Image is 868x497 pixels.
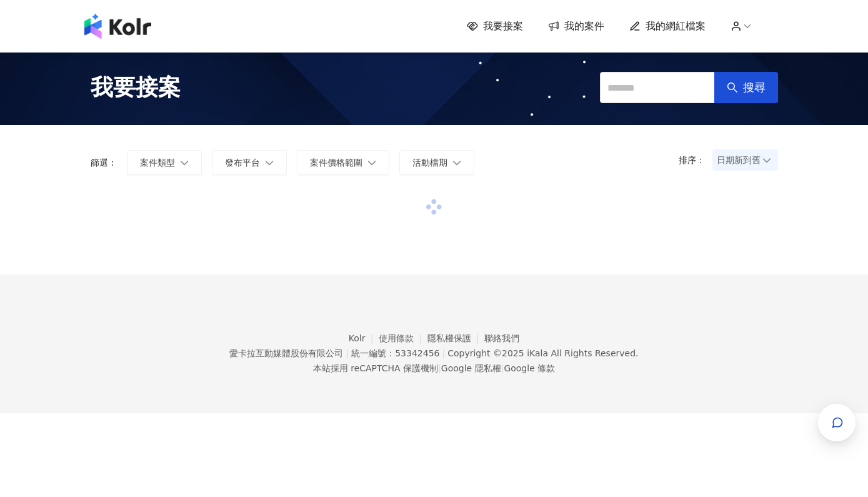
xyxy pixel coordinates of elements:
[447,348,638,358] div: Copyright © 2025 All Rights Reserved.
[412,158,447,168] span: 活動檔期
[727,82,738,93] span: search
[399,150,474,175] button: 活動檔期
[379,333,427,343] a: 使用條款
[310,158,362,168] span: 案件價格範圍
[91,158,117,168] p: 篩選：
[140,158,175,168] span: 案件類型
[679,155,712,165] p: 排序：
[313,361,555,376] span: 本站採用 reCAPTCHA 保護機制
[646,19,706,33] span: 我的網紅檔案
[442,348,445,358] span: |
[91,72,181,103] span: 我要接案
[484,333,519,343] a: 聯絡我們
[438,363,441,373] span: |
[427,333,485,343] a: 隱私權保護
[548,19,604,33] a: 我的案件
[127,150,202,175] button: 案件類型
[346,348,349,358] span: |
[349,333,379,343] a: Kolr
[717,151,774,169] span: 日期新到舊
[743,81,766,94] span: 搜尋
[629,19,706,33] a: 我的網紅檔案
[504,363,555,373] a: Google 條款
[527,348,548,358] a: iKala
[229,348,343,358] div: 愛卡拉互動媒體股份有限公司
[351,348,439,358] div: 統一編號：53342456
[501,363,504,373] span: |
[483,19,523,33] span: 我要接案
[297,150,389,175] button: 案件價格範圍
[225,158,260,168] span: 發布平台
[441,363,501,373] a: Google 隱私權
[714,72,778,103] button: 搜尋
[212,150,287,175] button: 發布平台
[84,14,151,39] img: logo
[467,19,523,33] a: 我要接案
[564,19,604,33] span: 我的案件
